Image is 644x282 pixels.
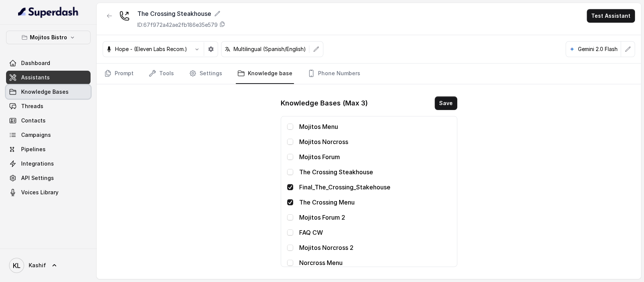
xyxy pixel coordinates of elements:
p: Mojitos Menu [299,122,451,131]
span: Pipelines [21,146,46,153]
a: Threads [6,99,91,113]
p: Mojitos Forum [299,152,451,161]
p: Final_The_Crossing_Stakehouse [299,183,451,192]
a: Knowledge base [236,64,294,84]
a: Pipelines [6,143,91,156]
p: ID: 67f972a42ae2fb186e35e579 [137,21,218,29]
p: Gemini 2.0 Flash [578,45,618,53]
span: Contacts [21,117,46,124]
span: Integrations [21,160,54,167]
a: Settings [188,64,224,84]
nav: Tabs [103,64,635,84]
a: API Settings [6,171,91,185]
span: Dashboard [21,59,50,67]
a: Prompt [103,64,135,84]
p: Multilingual (Spanish/English) [234,45,306,53]
div: The Crossing Steakhouse [137,9,225,18]
text: KL [13,262,20,270]
span: Threads [21,102,43,110]
a: Dashboard [6,56,91,70]
a: Contacts [6,114,91,127]
p: The Crossing Menu [299,198,451,207]
a: Tools [147,64,175,84]
a: Voices Library [6,186,91,199]
a: Integrations [6,157,91,170]
span: Kashif [29,262,46,269]
p: Mojitos Bistro [30,33,67,42]
span: Knowledge Bases [21,88,69,96]
svg: google logo [569,46,575,52]
span: API Settings [21,174,54,182]
h1: Knowledge Bases (Max 3) [281,97,368,109]
p: Hope - (Eleven Labs Recom.) [115,45,187,53]
a: Campaigns [6,128,91,142]
span: Voices Library [21,189,58,196]
p: The Crossing Steakhouse [299,167,451,177]
a: Phone Numbers [306,64,362,84]
p: Norcross Menu [299,258,451,267]
p: Mojitos Norcross [299,137,451,146]
a: Assistants [6,71,91,84]
p: Mojitos Norcross 2 [299,243,451,252]
button: Save [435,96,457,110]
p: FAQ CW [299,228,451,237]
button: Test Assistant [587,9,635,23]
span: Campaigns [21,131,51,139]
img: light.svg [18,6,79,18]
a: Knowledge Bases [6,85,91,99]
span: Assistants [21,74,50,81]
a: Kashif [6,255,91,276]
button: Mojitos Bistro [6,31,91,44]
p: Mojitos Forum 2 [299,213,451,222]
